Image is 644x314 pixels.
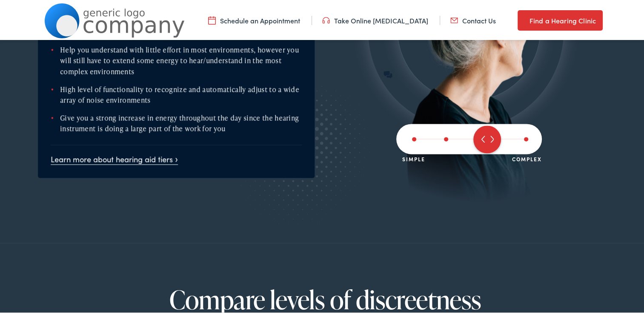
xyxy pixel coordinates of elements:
[402,152,425,160] div: Simple
[322,14,428,23] a: Take Online [MEDICAL_DATA]
[8,57,259,79] li: Ability to distinguish more noise environments but may require manual adjustment
[8,138,135,149] a: Learn more about hearing aid tiers
[450,14,496,23] a: Contact Us
[51,152,178,163] a: Learn more about hearing aid tiers
[91,284,559,312] h2: Compare levels of discreetness
[51,111,302,132] li: Give you a strong increase in energy throughout the day since the hearing instrument is doing a l...
[322,14,330,23] img: utility icon
[512,152,542,160] div: Complex
[51,43,302,75] li: Help you understand with little effort in most environments, however you will still have to exten...
[8,86,259,119] li: Decrease your frustration throughout the day by requiring less effort from you to hear/understand...
[518,9,603,29] a: Find a Hearing Clinic
[450,14,458,23] img: utility icon
[208,14,216,23] img: utility icon
[51,82,302,104] li: High level of functionality to recognize and automatically adjust to a wide array of noise enviro...
[518,14,525,24] img: utility icon
[208,14,300,23] a: Schedule an Appointment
